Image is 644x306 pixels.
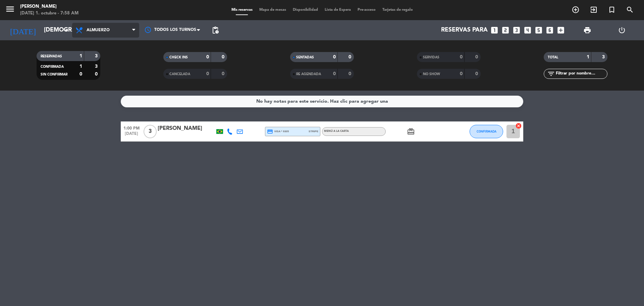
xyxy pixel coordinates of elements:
img: close.png [516,123,522,129]
strong: 0 [79,72,82,76]
input: Filtrar por nombre... [555,70,607,78]
i: filter_list [547,70,555,78]
div: [PERSON_NAME] [158,124,215,133]
span: RE AGENDADA [296,72,321,76]
button: CONFIRMADA [470,125,503,138]
span: visa * 9305 [267,129,289,135]
i: power_settings_new [618,26,626,34]
i: menu [5,4,15,14]
strong: 1 [79,54,82,58]
i: card_giftcard [407,127,415,136]
strong: 0 [460,55,463,59]
span: RESERVADAS [41,55,62,58]
div: No hay notas para este servicio. Haz clic para agregar una [256,98,388,105]
strong: 0 [95,72,99,76]
span: Disponibilidad [289,8,321,12]
i: looks_one [490,26,499,35]
i: looks_two [501,26,510,35]
strong: 0 [206,55,209,59]
i: exit_to_app [590,6,598,14]
span: Mapa de mesas [256,8,289,12]
div: LOG OUT [604,20,639,40]
i: [DATE] [5,23,41,38]
div: [PERSON_NAME] [20,3,78,10]
strong: 0 [222,55,226,59]
i: looks_5 [534,26,543,35]
span: SIN CONFIRMAR [41,73,67,76]
span: Tarjetas de regalo [379,8,416,12]
strong: 0 [333,71,336,76]
strong: 3 [95,64,99,69]
strong: 0 [333,55,336,59]
span: Lista de Espera [321,8,354,12]
span: Almuerzo [87,28,110,33]
i: turned_in_not [608,6,616,14]
strong: 0 [475,71,479,76]
span: Mis reservas [228,8,256,12]
i: arrow_drop_down [62,26,70,34]
span: CANCELADA [169,72,190,76]
span: [DATE] [121,132,142,139]
strong: 3 [602,55,606,59]
span: pending_actions [211,26,219,34]
strong: 0 [348,71,353,76]
strong: 1 [587,55,589,59]
strong: 0 [222,71,226,76]
i: looks_6 [545,26,554,35]
i: looks_4 [523,26,532,35]
i: add_circle_outline [572,6,580,14]
strong: 0 [206,71,209,76]
span: CHECK INS [169,56,188,59]
strong: 0 [460,71,463,76]
span: CONFIRMADA [477,130,496,133]
div: [DATE] 1. octubre - 7:58 AM [20,10,78,17]
i: looks_3 [512,26,521,35]
span: TOTAL [548,56,558,59]
span: stripe [309,129,318,134]
span: SENTADAS [296,56,314,59]
span: Pre-acceso [354,8,379,12]
button: menu [5,4,15,16]
span: Reservas para [441,27,488,34]
span: 1:00 PM [121,124,142,132]
strong: 0 [348,55,353,59]
i: add_box [556,26,565,35]
span: 3 [144,125,157,138]
i: search [626,6,634,14]
strong: 1 [79,64,82,69]
span: print [583,26,591,34]
strong: 0 [475,55,479,59]
strong: 3 [95,54,99,58]
span: MENÚ A LA CARTA [324,130,349,133]
span: CONFIRMADA [41,65,64,68]
span: SERVIDAS [423,56,439,59]
span: NO SHOW [423,72,440,76]
i: credit_card [267,129,273,135]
